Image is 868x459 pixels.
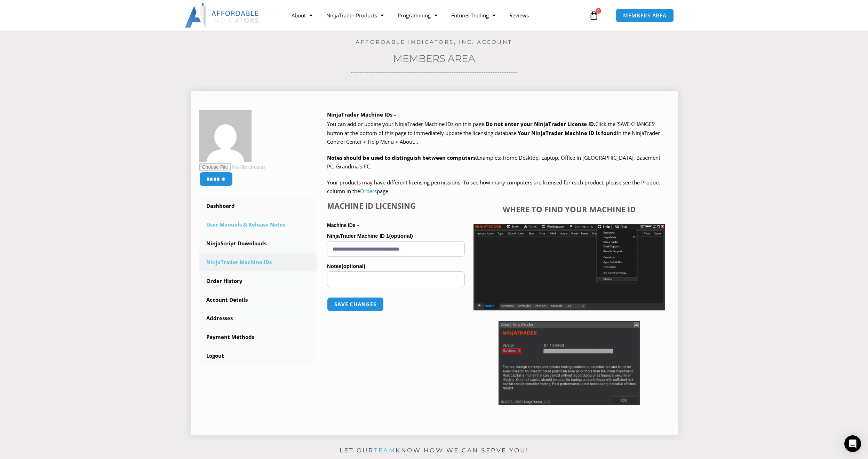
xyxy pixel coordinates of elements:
[327,231,465,241] label: NinjaTrader Machine ID 1
[327,201,465,210] h4: Machine ID Licensing
[285,7,319,23] a: About
[844,435,861,452] div: Open Intercom Messenger
[327,120,660,145] span: Click the ‘SAVE CHANGES’ button at the bottom of this page to immediately update the licensing da...
[616,8,674,23] a: MEMBERS AREA
[199,216,317,234] a: User Manuals & Release Notes
[389,233,413,239] span: (optional)
[596,8,601,14] span: 0
[199,328,317,346] a: Payment Methods
[499,321,640,405] img: Screenshot 2025-01-17 114931 | Affordable Indicators – NinjaTrader
[579,5,609,25] a: 0
[360,188,377,195] a: Orders
[473,224,665,310] img: Screenshot 2025-01-17 1155544 | Affordable Indicators – NinjaTrader
[327,154,477,161] strong: Notes should be used to distinguish between computers.
[327,297,384,311] button: Save changes
[199,309,317,327] a: Addresses
[319,7,391,23] a: NinjaTrader Products
[199,291,317,309] a: Account Details
[199,197,317,365] nav: Account pages
[502,7,536,23] a: Reviews
[199,272,317,290] a: Order History
[191,445,678,456] p: Let our know how we can serve you!
[199,235,317,253] a: NinjaScript Downloads
[327,179,660,195] span: Your products may have different licensing permissions. To see how many computers are licensed fo...
[444,7,502,23] a: Futures Trading
[199,197,317,215] a: Dashboard
[356,39,512,45] a: Affordable Indicators, Inc. Account
[327,111,397,118] b: NinjaTrader Machine IDs –
[342,263,365,269] span: (optional)
[327,154,660,170] span: Examples: Home Desktop, Laptop, Office In [GEOGRAPHIC_DATA], Basement PC, Grandma’s PC.
[199,253,317,271] a: NinjaTrader Machine IDs
[391,7,444,23] a: Programming
[185,3,260,28] img: LogoAI | Affordable Indicators – NinjaTrader
[393,53,475,64] a: Members Area
[473,205,665,214] h4: Where to find your Machine ID
[486,120,595,127] b: Do not enter your NinjaTrader License ID.
[327,261,465,271] label: Notes
[623,13,667,18] span: MEMBERS AREA
[327,120,486,127] span: You can add or update your NinjaTrader Machine IDs on this page.
[285,7,587,23] nav: Menu
[199,110,252,162] img: 5a0bf34cf795ed2fe6abd28ec3fa9a8a66f522c064bdaedd41f46437834e4f48
[199,347,317,365] a: Logout
[518,129,617,136] strong: Your NinjaTrader Machine ID is found
[374,447,396,454] a: team
[327,222,359,228] strong: Machine IDs –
